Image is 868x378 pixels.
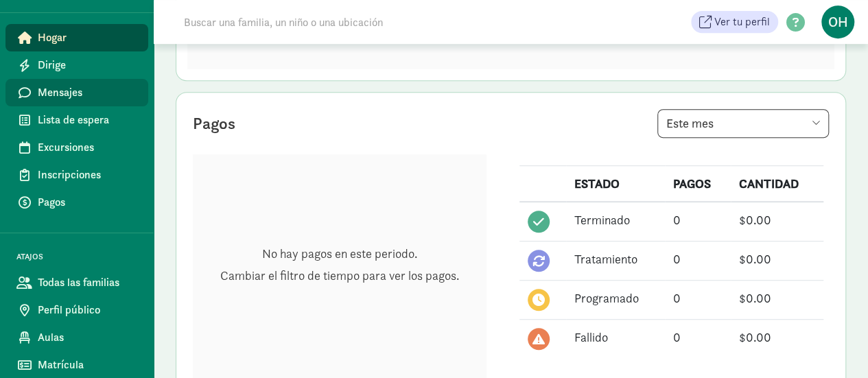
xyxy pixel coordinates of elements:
[673,329,681,345] font: 0
[38,167,101,182] font: Inscripciones
[739,251,771,267] font: $0.00
[574,212,630,228] font: Terminado
[739,212,771,228] font: $0.00
[220,268,459,283] font: Cambiar el filtro de tiempo para ver los pagos.
[38,140,94,154] font: Excursiones
[5,106,148,134] a: Lista de espera
[673,290,681,306] font: 0
[5,51,148,79] a: Dirige
[5,161,148,189] a: Inscripciones
[38,195,65,209] font: Pagos
[38,330,64,344] font: Aulas
[262,246,417,261] font: No hay pagos en este periodo.
[38,113,109,127] font: Lista de espera
[5,269,148,296] a: Todas las familias
[673,251,681,267] font: 0
[739,176,799,191] font: CANTIDAD
[38,58,66,72] font: Dirige
[5,134,148,161] a: Excursiones
[176,8,561,36] input: Buscar una familia, un niño o una ubicación
[38,30,67,45] font: Hogar
[739,290,771,306] font: $0.00
[38,303,100,317] font: Perfil público
[574,329,608,345] font: Fallido
[38,357,84,372] font: Matrícula
[673,176,711,191] font: PAGOS
[574,176,620,191] font: ESTADO
[5,79,148,106] a: Mensajes
[38,275,119,290] font: Todas las familias
[799,312,868,378] iframe: Widget de chat
[739,329,771,345] font: $0.00
[828,13,848,31] font: Oh
[193,113,235,134] font: Pagos
[714,14,770,29] font: Ver tu perfil
[691,11,778,33] a: Ver tu perfil
[5,24,148,51] a: Hogar
[5,189,148,216] a: Pagos
[16,251,43,262] font: ATAJOS
[38,85,82,99] font: Mensajes
[574,251,637,267] font: Tratamiento
[673,212,681,228] font: 0
[574,290,639,306] font: Programado
[5,324,148,351] a: Aulas
[5,296,148,324] a: Perfil público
